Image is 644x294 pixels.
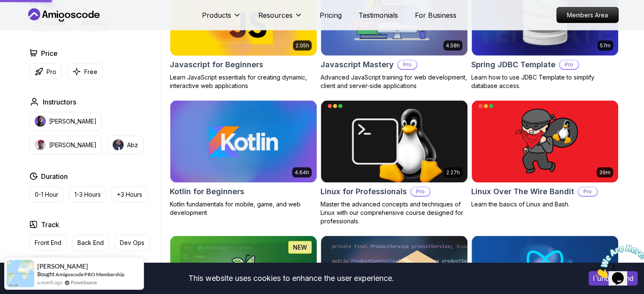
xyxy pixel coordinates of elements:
[71,279,97,286] a: ProveSource
[47,68,56,76] p: Pro
[321,59,394,71] h2: Javascript Mastery
[411,187,430,196] p: Pro
[35,190,58,199] p: 0-1 Hour
[69,187,106,203] button: 1-3 Hours
[296,42,309,49] p: 2.05h
[49,141,97,149] p: [PERSON_NAME]
[471,100,619,209] a: Linux Over The Wire Bandit card39mLinux Over The Wire BanditProLearn the basics of Linux and Bash.
[170,73,317,90] p: Learn JavaScript essentials for creating dynamic, interactive web applications
[556,7,619,23] a: Members Area
[293,243,307,252] p: NEW
[127,141,138,149] p: Abz
[41,48,58,58] h2: Price
[107,136,144,154] button: instructor imgAbz
[113,140,124,151] img: instructor img
[29,63,62,80] button: Pro
[35,116,46,127] img: instructor img
[202,10,231,20] p: Products
[29,112,102,131] button: instructor img[PERSON_NAME]
[114,235,150,251] button: Dev Ops
[72,235,109,251] button: Back End
[111,187,148,203] button: +3 Hours
[295,169,309,176] p: 4.64h
[321,101,467,183] img: Linux for Professionals card
[84,68,97,76] p: Free
[29,187,64,203] button: 0-1 Hour
[202,10,241,27] button: Products
[29,256,67,272] button: Full Stack
[398,60,417,69] p: Pro
[591,241,644,281] iframe: chat widget
[170,100,317,217] a: Kotlin for Beginners card4.64hKotlin for BeginnersKotlin fundamentals for mobile, game, and web d...
[446,169,460,176] p: 2.27h
[258,10,293,20] p: Resources
[471,186,574,198] h2: Linux Over The Wire Bandit
[170,200,317,217] p: Kotlin fundamentals for mobile, game, and web development
[471,73,619,90] p: Learn how to use JDBC Template to simplify database access.
[321,100,468,225] a: Linux for Professionals card2.27hLinux for ProfessionalsProMaster the advanced concepts and techn...
[415,10,456,20] a: For Business
[471,200,619,209] p: Learn the basics of Linux and Bash.
[49,117,97,126] p: [PERSON_NAME]
[37,263,88,270] span: [PERSON_NAME]
[41,171,68,181] h2: Duration
[35,140,46,151] img: instructor img
[578,187,597,196] p: Pro
[37,271,55,278] span: Bought
[321,73,468,90] p: Advanced JavaScript training for web development, client and server-side applications
[29,136,102,154] button: instructor img[PERSON_NAME]
[170,186,244,198] h2: Kotlin for Beginners
[258,10,303,27] button: Resources
[600,42,611,49] p: 57m
[41,220,59,230] h2: Track
[6,269,576,288] div: This website uses cookies to enhance the user experience.
[7,260,34,287] img: provesource social proof notification image
[3,3,56,37] img: Chat attention grabber
[472,101,618,183] img: Linux Over The Wire Bandit card
[321,186,407,198] h2: Linux for Professionals
[359,10,398,20] a: Testimonials
[29,235,67,251] button: Front End
[599,169,611,176] p: 39m
[120,239,144,247] p: Dev Ops
[170,59,263,71] h2: Javascript for Beginners
[471,59,556,71] h2: Spring JDBC Template
[170,101,317,183] img: Kotlin for Beginners card
[43,97,76,107] h2: Instructors
[35,239,61,247] p: Front End
[3,3,7,11] span: 1
[320,10,342,20] a: Pricing
[55,271,124,278] a: Amigoscode PRO Membership
[77,239,104,247] p: Back End
[75,190,101,199] p: 1-3 Hours
[560,60,578,69] p: Pro
[67,63,103,80] button: Free
[117,190,142,199] p: +3 Hours
[37,279,62,286] span: a month ago
[321,200,468,225] p: Master the advanced concepts and techniques of Linux with our comprehensive course designed for p...
[446,42,460,49] p: 4.58h
[557,8,618,23] p: Members Area
[589,271,638,286] button: Accept cookies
